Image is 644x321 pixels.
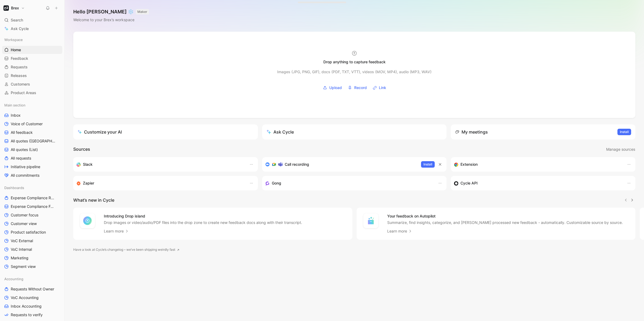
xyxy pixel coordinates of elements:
[11,17,23,23] span: Search
[379,84,386,91] span: Link
[329,84,342,91] span: Upload
[11,113,21,118] span: Inbox
[11,56,28,61] span: Feedback
[455,129,488,135] div: My meetings
[2,72,62,80] a: Releases
[460,161,478,168] h3: Extension
[11,73,27,78] span: Releases
[83,180,94,186] h3: Zapier
[2,285,62,293] a: Requests Without Owner
[2,154,62,162] a: All requests
[2,89,62,97] a: Product Areas
[104,213,302,219] h4: Introducing Drop island
[11,221,37,226] span: Customer view
[11,164,40,169] span: Initiative pipeline
[2,302,62,310] a: Inbox Accounting
[2,36,62,44] div: Workspace
[2,311,62,319] a: Requests to verify
[11,255,28,261] span: Marketing
[2,228,62,236] a: Product satisfaction
[2,16,62,24] div: Search
[4,276,23,282] span: Accounting
[73,197,114,203] h2: What’s new in Cycle
[11,173,39,178] span: All commitments
[423,162,432,167] span: Install
[2,202,62,211] a: Expense Compliance Feedback
[2,237,62,245] a: VoC External
[11,90,36,95] span: Product Areas
[606,146,635,153] span: Manage sources
[2,220,62,228] a: Customer view
[265,161,417,168] div: Record & transcribe meetings from Zoom, Meet & Teams.
[2,111,62,119] a: Inbox
[2,184,62,271] div: DashboardsExpense Compliance RequestsExpense Compliance FeedbackCustomer focusCustomer viewProduc...
[11,304,42,309] span: Inbox Accounting
[83,161,93,168] h3: Slack
[11,121,43,127] span: Voice of Customer
[76,161,244,168] div: Sync your customers, send feedback and get updates in Slack
[73,124,258,139] a: Customize your AI
[2,275,62,283] div: Accounting
[2,4,26,12] button: BrexBrex
[323,59,386,65] div: Drop anything to capture feedback
[421,161,435,168] button: Install
[73,146,90,153] h2: Sources
[2,25,62,33] a: Ask Cycle
[285,161,309,168] h3: Call recording
[3,5,9,11] img: Brex
[2,101,62,179] div: Main sectionInboxVoice of CustomerAll feedbackAll quotes ([GEOGRAPHIC_DATA])All quotes (List)All ...
[11,212,38,218] span: Customer focus
[2,194,62,202] a: Expense Compliance Requests
[321,84,344,92] button: Upload
[2,245,62,253] a: VoC Internal
[76,180,244,186] div: Capture feedback from thousands of sources with Zapier (survey results, recordings, sheets, etc).
[11,195,56,201] span: Expense Compliance Requests
[73,17,149,23] div: Welcome to your Brex’s workspace
[73,247,180,252] a: Have a look at Cycle’s changelog – we’ve been shipping weirdly fast
[454,180,621,186] div: Sync customers & send feedback from custom sources. Get inspired by our favorite use case
[11,147,38,152] span: All quotes (List)
[11,25,29,32] span: Ask Cycle
[4,185,24,190] span: Dashboards
[78,129,122,135] div: Customize your AI
[11,295,39,300] span: VoC Accounting
[11,286,54,292] span: Requests Without Owner
[387,228,412,234] a: Learn more
[460,180,478,186] h3: Cycle API
[11,230,46,235] span: Product satisfaction
[4,102,25,108] span: Main section
[11,312,43,318] span: Requests to verify
[2,211,62,219] a: Customer focus
[104,228,129,234] a: Learn more
[11,82,30,87] span: Customers
[11,204,56,209] span: Expense Compliance Feedback
[2,128,62,136] a: All feedback
[265,180,433,186] div: Capture feedback from your incoming calls
[266,129,294,135] div: Ask Cycle
[620,129,629,135] span: Install
[2,184,62,192] div: Dashboards
[11,64,28,70] span: Requests
[2,120,62,128] a: Voice of Customer
[2,46,62,54] a: Home
[11,138,56,144] span: All quotes ([GEOGRAPHIC_DATA])
[11,130,33,135] span: All feedback
[136,9,149,14] button: MAKER
[371,84,388,92] button: Link
[272,180,281,186] h3: Gong
[387,220,623,225] p: Summarize, find insights, categorize, and [PERSON_NAME] processed new feedback - automatically. C...
[2,163,62,171] a: Initiative pipeline
[2,101,62,109] div: Main section
[454,161,621,168] div: Capture feedback from anywhere on the web
[11,156,31,161] span: All requests
[73,9,149,15] h1: Hello [PERSON_NAME] ❄️
[262,124,447,139] button: Ask Cycle
[2,137,62,145] a: All quotes ([GEOGRAPHIC_DATA])
[4,37,23,42] span: Workspace
[2,263,62,271] a: Segment view
[346,84,369,92] button: Record
[277,69,431,75] div: Images (JPG, PNG, GIF), docs (PDF, TXT, VTT), videos (MOV, MP4), audio (MP3, WAV)
[11,264,36,269] span: Segment view
[2,146,62,154] a: All quotes (List)
[2,294,62,302] a: VoC Accounting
